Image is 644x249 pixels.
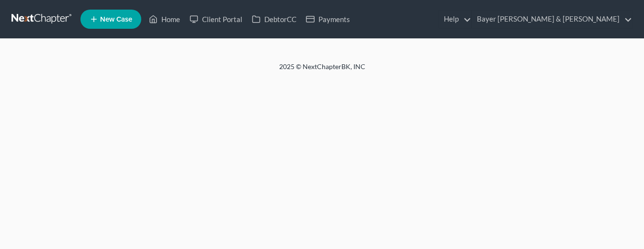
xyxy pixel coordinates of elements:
[144,11,185,28] a: Home
[247,11,301,28] a: DebtorCC
[472,11,632,28] a: Bayer [PERSON_NAME] & [PERSON_NAME]
[439,11,471,28] a: Help
[49,62,595,79] div: 2025 © NextChapterBK, INC
[185,11,247,28] a: Client Portal
[80,10,141,29] new-legal-case-button: New Case
[301,11,355,28] a: Payments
